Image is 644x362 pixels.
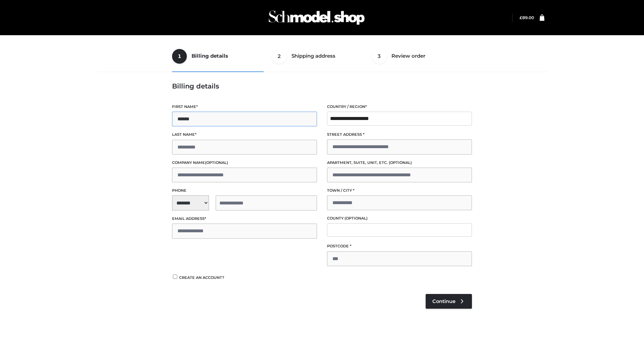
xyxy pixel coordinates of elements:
span: Continue [432,298,455,304]
label: Apartment, suite, unit, etc. [327,160,472,166]
a: Continue [426,294,472,309]
label: First name [172,104,317,110]
label: Email address [172,216,317,222]
input: Create an account? [172,275,178,279]
bdi: 89.00 [520,15,534,20]
span: (optional) [389,160,412,165]
span: £ [520,15,522,20]
span: Create an account? [179,275,224,280]
label: County [327,215,472,222]
label: Company name [172,160,317,166]
img: Schmodel Admin 964 [266,4,367,31]
label: Postcode [327,243,472,249]
span: (optional) [205,160,228,165]
label: Street address [327,131,472,138]
a: £89.00 [520,15,534,20]
label: Town / City [327,187,472,194]
label: Country / Region [327,104,472,110]
h3: Billing details [172,82,472,90]
label: Last name [172,131,317,138]
label: Phone [172,187,317,194]
span: (optional) [344,216,368,221]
